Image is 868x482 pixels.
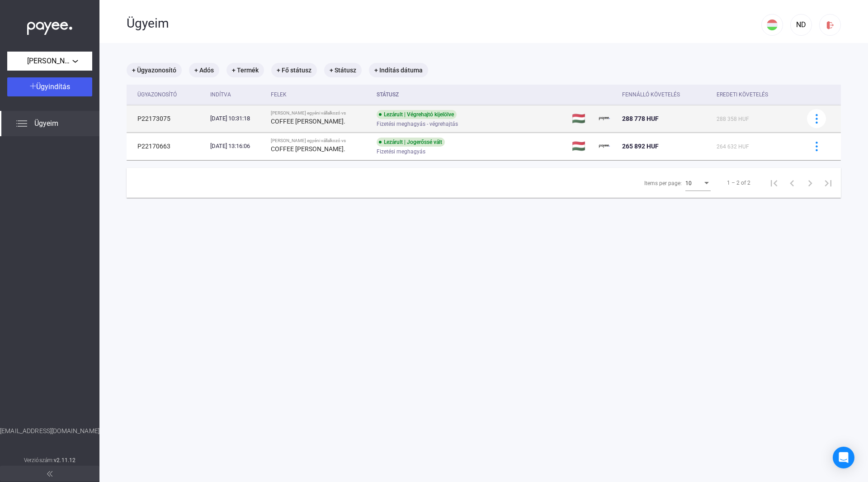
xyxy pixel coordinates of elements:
[685,177,711,188] mat-select: Items per page:
[812,114,821,124] img: more-blue
[137,89,177,100] div: Ügyazonosító
[793,19,809,30] div: ND
[568,133,595,160] td: 🇭🇺
[271,138,370,143] div: [PERSON_NAME] egyéni vállalkozó vs
[568,105,595,132] td: 🇭🇺
[7,52,92,71] button: [PERSON_NAME] egyéni vállalkozó
[727,177,750,188] div: 1 – 2 of 2
[761,14,783,36] button: HU
[27,17,72,35] img: white-payee-white-dot.svg
[644,178,682,189] div: Items per page:
[783,174,801,192] button: Previous page
[54,457,75,463] strong: v2.11.12
[807,109,826,128] button: more-blue
[36,82,70,91] span: Ügyindítás
[717,116,749,122] span: 288 358 HUF
[717,143,749,150] span: 264 632 HUF
[599,113,610,124] img: payee-logo
[127,133,207,160] td: P22170663
[127,105,207,132] td: P22173075
[819,14,841,36] button: logout-red
[373,85,568,105] th: Státusz
[271,110,370,116] div: [PERSON_NAME] egyéni vállalkozó vs
[210,89,231,100] div: Indítva
[377,119,458,129] span: Fizetési meghagyás - végrehajtás
[34,118,58,129] span: Ügyeim
[622,89,709,100] div: Fennálló követelés
[324,63,362,77] mat-chip: + Státusz
[807,137,826,156] button: more-blue
[210,142,264,151] div: [DATE] 13:16:06
[812,142,821,151] img: more-blue
[622,89,680,100] div: Fennálló követelés
[271,63,317,77] mat-chip: + Fő státusz
[685,180,692,186] span: 10
[137,89,203,100] div: Ügyazonosító
[377,110,457,119] div: Lezárult | Végrehajtó kijelölve
[377,146,425,157] span: Fizetési meghagyás
[271,118,345,125] strong: COFFEE [PERSON_NAME].
[717,89,796,100] div: Eredeti követelés
[271,89,287,100] div: Felek
[226,63,264,77] mat-chip: + Termék
[271,89,370,100] div: Felek
[717,89,768,100] div: Eredeti követelés
[819,174,837,192] button: Last page
[27,56,72,67] span: [PERSON_NAME] egyéni vállalkozó
[210,89,264,100] div: Indítva
[833,447,854,468] div: Open Intercom Messenger
[16,118,27,129] img: list.svg
[622,115,659,122] span: 288 778 HUF
[801,174,819,192] button: Next page
[790,14,812,36] button: ND
[377,138,445,147] div: Lezárult | Jogerőssé vált
[622,143,659,150] span: 265 892 HUF
[127,63,182,77] mat-chip: + Ügyazonosító
[369,63,428,77] mat-chip: + Indítás dátuma
[30,83,36,89] img: plus-white.svg
[189,63,219,77] mat-chip: + Adós
[765,174,783,192] button: First page
[271,145,345,153] strong: COFFEE [PERSON_NAME].
[127,16,761,31] div: Ügyeim
[210,114,264,123] div: [DATE] 10:31:18
[599,141,610,152] img: payee-logo
[767,19,778,30] img: HU
[7,77,92,96] button: Ügyindítás
[826,20,835,30] img: logout-red
[47,471,52,477] img: arrow-double-left-grey.svg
